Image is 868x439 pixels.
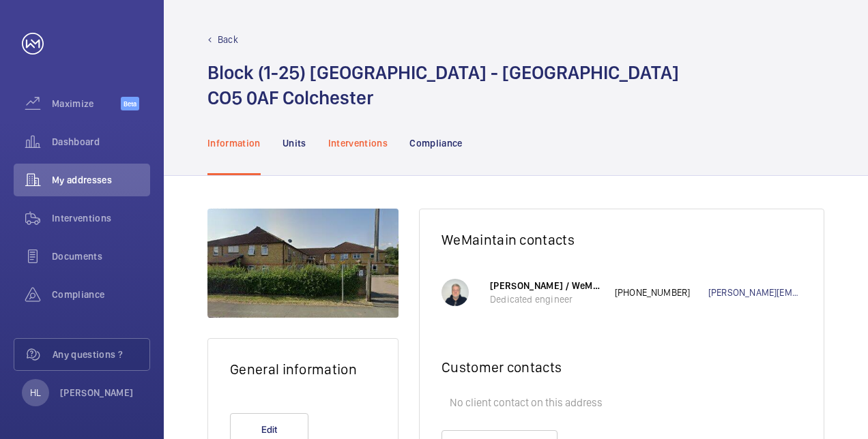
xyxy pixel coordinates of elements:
p: Units [283,136,306,150]
span: Dashboard [52,135,150,149]
span: My addresses [52,173,150,187]
p: HL [30,386,41,399]
h2: General information [230,361,376,378]
span: Maximize [52,97,121,110]
p: Compliance [409,136,463,150]
a: [PERSON_NAME][EMAIL_ADDRESS][DOMAIN_NAME] [708,286,802,299]
span: Compliance [52,288,150,301]
p: No client contact on this address [442,389,802,417]
h2: WeMaintain contacts [442,231,802,248]
p: Back [218,33,238,46]
span: Documents [52,249,150,263]
span: Beta [121,97,139,110]
h1: Block (1-25) [GEOGRAPHIC_DATA] - [GEOGRAPHIC_DATA] CO5 0AF Colchester [207,60,679,110]
span: Interventions [52,211,150,225]
span: Any questions ? [53,348,149,361]
h2: Customer contacts [442,359,802,376]
p: Information [207,136,261,150]
p: [PERSON_NAME] [60,386,134,399]
p: Dedicated engineer [490,292,601,306]
p: [PERSON_NAME] / WeMaintain UK [490,279,601,292]
p: Interventions [328,136,388,150]
p: [PHONE_NUMBER] [615,286,708,299]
